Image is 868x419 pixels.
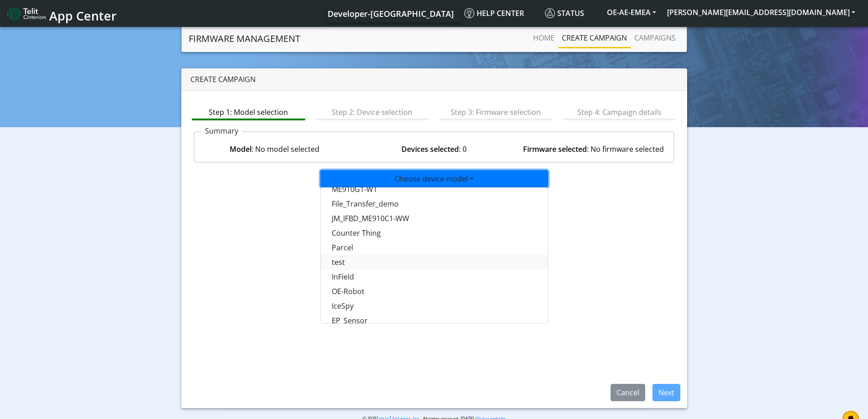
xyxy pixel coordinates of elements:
button: Cancel [611,384,645,401]
button: Parcel [321,240,549,255]
button: IceSpy [321,299,549,313]
div: Create campaign [181,68,687,91]
span: App Center [49,7,117,24]
a: App Center [7,4,115,23]
strong: Firmware selected [523,144,587,154]
button: [PERSON_NAME][EMAIL_ADDRESS][DOMAIN_NAME] [662,4,861,21]
span: Status [545,8,584,18]
a: Help center [461,4,541,22]
img: logo-telit-cinterion-gw-new.png [7,6,46,21]
div: : 0 [354,144,514,155]
button: Counter Thing [321,226,549,240]
button: test [321,255,549,269]
a: Home [529,29,558,47]
a: Status [541,4,601,22]
button: ME910G1-W1 [321,182,549,197]
span: Developer-[GEOGRAPHIC_DATA] [328,8,454,19]
div: : No model selected [195,144,354,155]
button: OE-AE-EMEA [601,4,662,21]
a: Step 1: Model selection [192,103,306,120]
button: InField [321,269,549,284]
button: JM_IFBD_ME910C1-WW [321,211,549,226]
p: Summary [201,125,242,136]
a: Campaigns [631,29,679,47]
span: Help center [464,8,524,18]
a: Create campaign [558,29,631,47]
button: Choose device model [320,170,548,187]
div: Choose device model [320,187,548,324]
strong: Devices selected [401,144,459,154]
a: Your current platform instance [327,4,453,22]
button: OE-Robot [321,284,549,299]
div: : No firmware selected [514,144,673,155]
button: EP_Sensor [321,313,549,328]
a: Firmware management [189,30,300,48]
img: knowledge.svg [464,8,474,18]
button: File_Transfer_demo [321,197,549,211]
strong: Model [230,144,252,154]
img: status.svg [545,8,555,18]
